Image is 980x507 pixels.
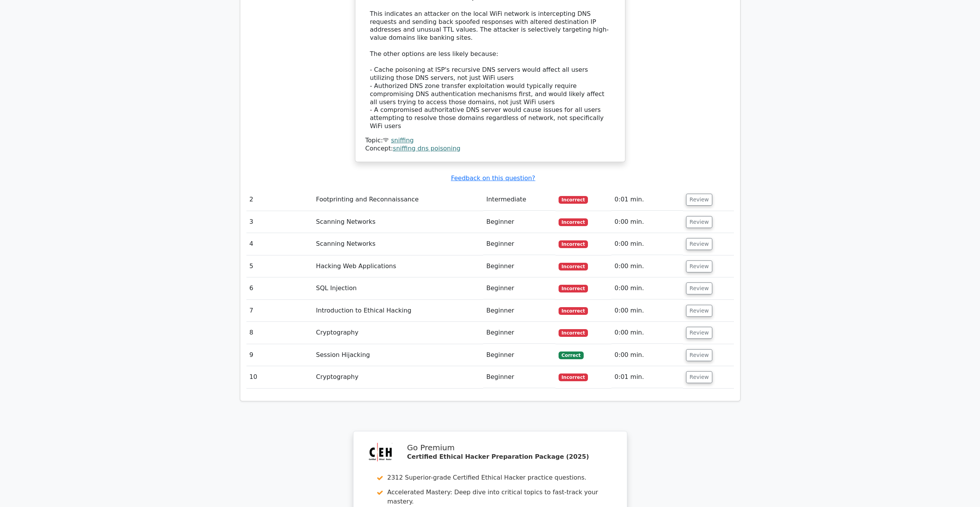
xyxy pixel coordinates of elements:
[686,238,712,250] button: Review
[686,260,712,272] button: Review
[246,277,313,299] td: 6
[246,344,313,366] td: 9
[246,211,313,233] td: 3
[559,218,588,226] span: Incorrect
[559,196,588,204] span: Incorrect
[483,322,555,344] td: Beginner
[393,145,460,152] a: sniffing dns poisoning
[246,366,313,388] td: 10
[611,189,683,211] td: 0:01 min.
[246,233,313,255] td: 4
[483,189,555,211] td: Intermediate
[686,371,712,383] button: Review
[559,373,588,381] span: Incorrect
[686,305,712,317] button: Review
[313,300,483,322] td: Introduction to Ethical Hacking
[611,344,683,366] td: 0:00 min.
[246,255,313,277] td: 5
[611,277,683,299] td: 0:00 min.
[483,344,555,366] td: Beginner
[483,233,555,255] td: Beginner
[313,211,483,233] td: Scanning Networks
[313,233,483,255] td: Scanning Networks
[365,145,615,153] div: Concept:
[483,277,555,299] td: Beginner
[611,233,683,255] td: 0:00 min.
[483,300,555,322] td: Beginner
[559,285,588,292] span: Incorrect
[246,300,313,322] td: 7
[686,282,712,294] button: Review
[313,366,483,388] td: Cryptography
[313,189,483,211] td: Footprinting and Reconnaissance
[611,322,683,344] td: 0:00 min.
[313,322,483,344] td: Cryptography
[611,300,683,322] td: 0:00 min.
[365,137,615,145] div: Topic:
[559,263,588,270] span: Incorrect
[246,322,313,344] td: 8
[483,366,555,388] td: Beginner
[559,240,588,248] span: Incorrect
[611,211,683,233] td: 0:00 min.
[686,216,712,228] button: Review
[686,349,712,361] button: Review
[483,255,555,277] td: Beginner
[559,329,588,337] span: Incorrect
[686,194,712,206] button: Review
[686,327,712,339] button: Review
[483,211,555,233] td: Beginner
[559,352,584,359] span: Correct
[246,189,313,211] td: 2
[313,277,483,299] td: SQL Injection
[313,344,483,366] td: Session Hijacking
[611,255,683,277] td: 0:00 min.
[313,255,483,277] td: Hacking Web Applications
[611,366,683,388] td: 0:01 min.
[559,307,588,315] span: Incorrect
[391,137,414,144] a: sniffing
[451,174,535,182] a: Feedback on this question?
